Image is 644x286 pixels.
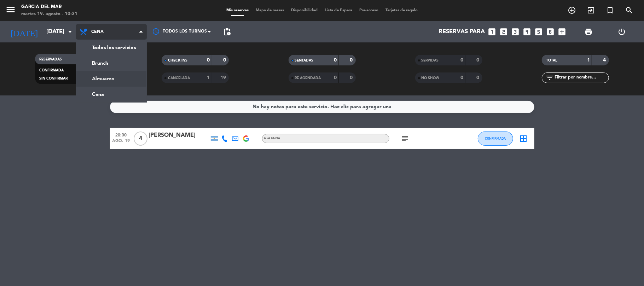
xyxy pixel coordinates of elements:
[499,27,509,36] i: looks_two
[295,76,321,80] span: RE AGENDADA
[39,77,68,80] span: SIN CONFIRMAR
[168,76,190,80] span: CANCELADA
[264,137,280,140] span: A LA CARTA
[545,74,554,82] i: filter_list
[168,59,187,62] span: CHECK INS
[511,27,520,36] i: looks_3
[476,75,481,80] strong: 0
[401,134,410,143] i: subject
[243,135,249,142] img: google-logo.png
[149,131,209,140] div: [PERSON_NAME]
[76,40,146,56] a: Todos los servicios
[223,8,252,12] span: Mis reservas
[350,58,354,63] strong: 0
[350,75,354,80] strong: 0
[66,28,74,36] i: arrow_drop_down
[356,8,382,12] span: Pre-acceso
[625,6,633,14] i: search
[587,58,590,63] strong: 1
[223,58,227,63] strong: 0
[603,58,607,63] strong: 4
[478,132,513,146] button: CONFIRMADA
[439,29,485,35] span: Reservas para
[112,130,130,139] span: 20:30
[223,28,231,36] span: pending_actions
[460,58,463,63] strong: 0
[5,24,43,40] i: [DATE]
[288,8,321,12] span: Disponibilidad
[91,29,104,34] span: Cena
[523,27,532,36] i: looks_4
[422,76,440,80] span: NO SHOW
[112,139,130,147] span: ago. 19
[382,8,421,12] span: Tarjetas de regalo
[334,75,337,80] strong: 0
[295,59,314,62] span: SENTADAS
[252,8,288,12] span: Mapa de mesas
[76,87,146,102] a: Cena
[207,75,210,80] strong: 1
[568,6,576,14] i: add_circle_outline
[5,4,16,15] i: menu
[587,6,595,14] i: exit_to_app
[220,75,227,80] strong: 19
[546,59,557,62] span: TOTAL
[76,56,146,71] a: Brunch
[134,132,147,146] span: 4
[422,59,439,62] span: SERVIDAS
[21,11,77,18] div: martes 19. agosto - 10:31
[39,58,62,61] span: RESERVADAS
[460,75,463,80] strong: 0
[476,58,481,63] strong: 0
[606,6,614,14] i: turned_in_not
[207,58,210,63] strong: 0
[321,8,356,12] span: Lista de Espera
[488,27,497,36] i: looks_one
[39,69,64,72] span: CONFIRMADA
[5,4,16,17] button: menu
[334,58,337,63] strong: 0
[618,28,626,36] i: power_settings_new
[546,27,555,36] i: looks_6
[584,28,593,36] span: print
[21,4,77,11] div: Garcia del Mar
[605,21,639,42] div: LOG OUT
[520,134,528,143] i: border_all
[534,27,544,36] i: looks_5
[558,27,567,36] i: add_box
[253,103,391,111] div: No hay notas para este servicio. Haz clic para agregar una
[554,74,609,82] input: Filtrar por nombre...
[76,71,146,87] a: Almuerzo
[485,136,506,140] span: CONFIRMADA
